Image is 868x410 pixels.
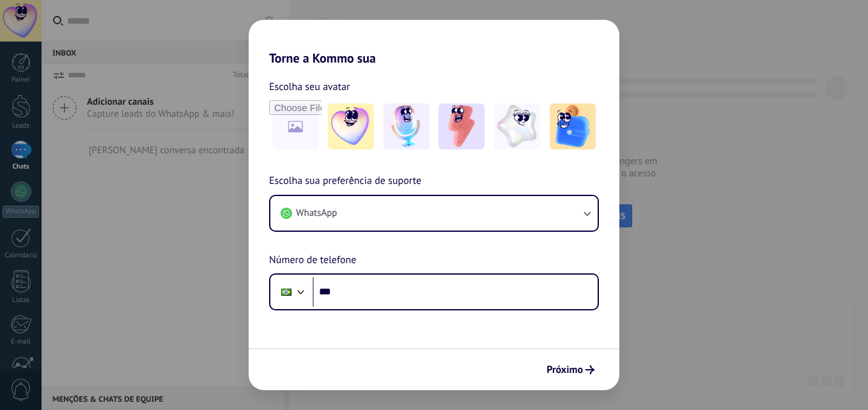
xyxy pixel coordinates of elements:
[541,359,600,381] button: Próximo
[270,196,598,231] button: WhatsApp
[296,207,337,220] span: WhatsApp
[269,252,356,269] span: Número de telefone
[494,103,540,149] img: -4.jpeg
[384,103,430,149] img: -2.jpeg
[546,365,583,374] span: Próximo
[269,173,421,190] span: Escolha sua preferência de suporte
[269,79,350,95] span: Escolha seu avatar
[249,20,619,66] h2: Torne a Kommo sua
[328,103,374,149] img: -1.jpeg
[274,278,298,305] div: Brazil: + 55
[438,103,484,149] img: -3.jpeg
[550,103,596,149] img: -5.jpeg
